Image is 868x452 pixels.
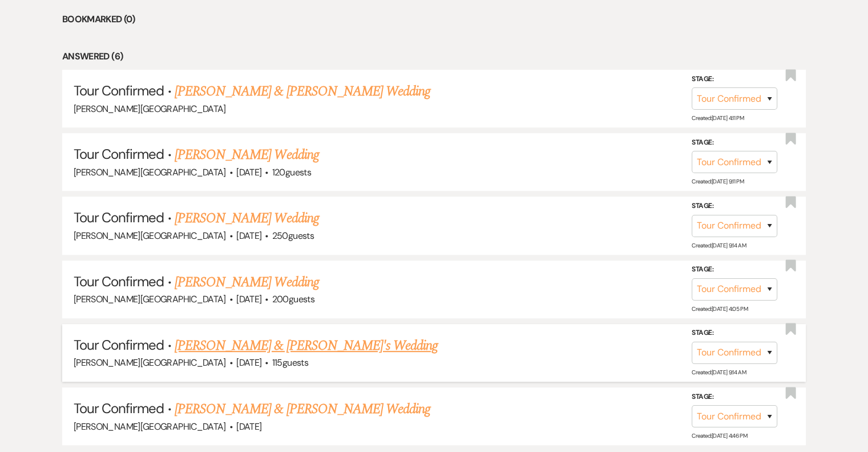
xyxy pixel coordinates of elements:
a: [PERSON_NAME] Wedding [175,145,319,165]
span: [PERSON_NAME][GEOGRAPHIC_DATA] [74,230,226,242]
span: Tour Confirmed [74,145,164,163]
span: Created: [DATE] 9:14 AM [692,241,746,249]
span: Tour Confirmed [74,273,164,290]
label: Stage: [692,263,777,276]
label: Stage: [692,137,777,149]
label: Stage: [692,390,777,403]
span: Created: [DATE] 4:11 PM [692,114,744,122]
span: Tour Confirmed [74,399,164,417]
span: [DATE] [236,293,261,305]
label: Stage: [692,200,777,213]
span: Created: [DATE] 9:11 PM [692,178,744,185]
span: 120 guests [272,166,311,178]
span: [PERSON_NAME][GEOGRAPHIC_DATA] [74,103,226,115]
a: [PERSON_NAME] & [PERSON_NAME] Wedding [175,81,430,102]
span: [DATE] [236,166,261,178]
span: Created: [DATE] 4:05 PM [692,305,748,313]
span: [DATE] [236,421,261,433]
span: [PERSON_NAME][GEOGRAPHIC_DATA] [74,357,226,369]
span: [DATE] [236,230,261,242]
span: Tour Confirmed [74,82,164,99]
a: [PERSON_NAME] & [PERSON_NAME] Wedding [175,399,430,419]
label: Stage: [692,327,777,339]
a: [PERSON_NAME] Wedding [175,208,319,229]
span: [PERSON_NAME][GEOGRAPHIC_DATA] [74,166,226,178]
span: Created: [DATE] 9:14 AM [692,369,746,376]
span: 250 guests [272,230,314,242]
a: [PERSON_NAME] & [PERSON_NAME]'s Wedding [175,335,438,356]
span: 200 guests [272,293,314,305]
span: Tour Confirmed [74,209,164,226]
label: Stage: [692,73,777,86]
span: 115 guests [272,357,308,369]
span: [PERSON_NAME][GEOGRAPHIC_DATA] [74,421,226,433]
a: [PERSON_NAME] Wedding [175,272,319,293]
span: [DATE] [236,357,261,369]
span: [PERSON_NAME][GEOGRAPHIC_DATA] [74,293,226,305]
span: Tour Confirmed [74,336,164,354]
li: Bookmarked (0) [62,12,806,27]
li: Answered (6) [62,49,806,64]
span: Created: [DATE] 4:46 PM [692,432,747,439]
